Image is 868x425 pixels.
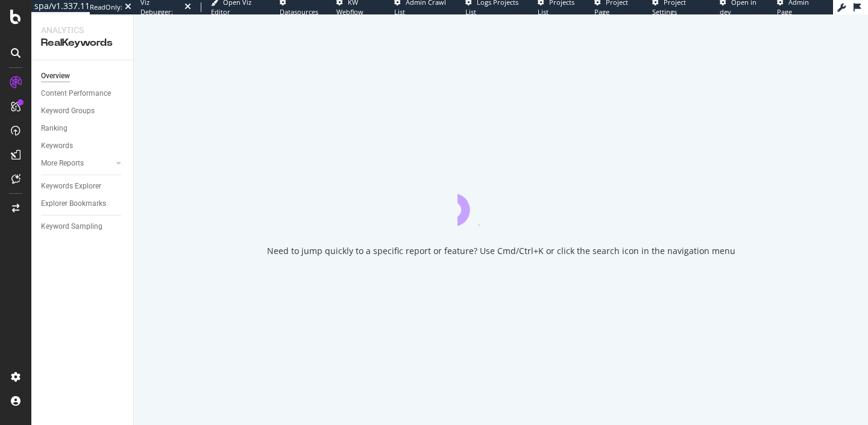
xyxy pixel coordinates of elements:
[41,70,125,82] a: Overview
[41,220,125,233] a: Keyword Sampling
[41,180,125,193] a: Keywords Explorer
[41,197,106,210] div: Explorer Bookmarks
[41,122,125,135] a: Ranking
[41,24,124,36] div: Analytics
[41,157,84,170] div: More Reports
[41,36,124,50] div: RealKeywords
[458,182,544,226] div: animation
[41,140,125,152] a: Keywords
[41,220,102,233] div: Keyword Sampling
[41,105,95,117] div: Keyword Groups
[41,140,73,152] div: Keywords
[280,7,318,16] span: Datasources
[267,245,735,257] div: Need to jump quickly to a specific report or feature? Use Cmd/Ctrl+K or click the search icon in ...
[41,105,125,117] a: Keyword Groups
[90,2,122,12] div: ReadOnly:
[41,87,111,100] div: Content Performance
[41,197,125,210] a: Explorer Bookmarks
[41,180,101,193] div: Keywords Explorer
[41,122,68,135] div: Ranking
[41,157,113,170] a: More Reports
[41,87,125,100] a: Content Performance
[41,70,70,82] div: Overview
